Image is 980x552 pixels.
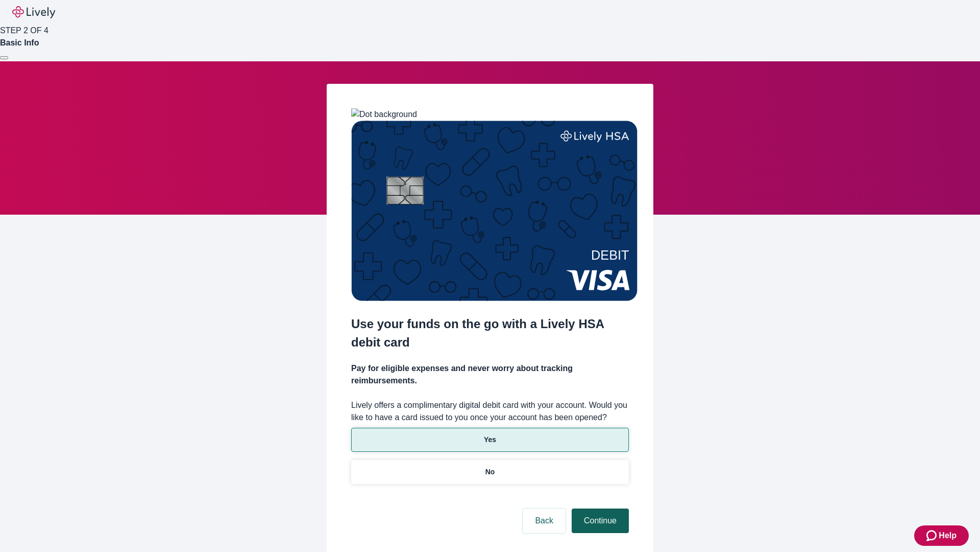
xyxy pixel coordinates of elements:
[484,434,496,445] p: Yes
[939,530,957,542] span: Help
[523,509,566,533] button: Back
[351,399,629,424] label: Lively offers a complimentary digital debit card with your account. Would you like to have a card...
[351,460,629,484] button: No
[351,108,417,121] img: Dot background
[351,121,638,301] img: Debit card
[926,530,939,542] svg: Zendesk support icon
[12,6,55,18] img: Lively
[351,428,629,452] button: Yes
[572,509,629,533] button: Continue
[914,525,969,546] button: Zendesk support iconHelp
[485,467,495,477] p: No
[351,362,629,387] h4: Pay for eligible expenses and never worry about tracking reimbursements.
[351,315,629,352] h2: Use your funds on the go with a Lively HSA debit card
